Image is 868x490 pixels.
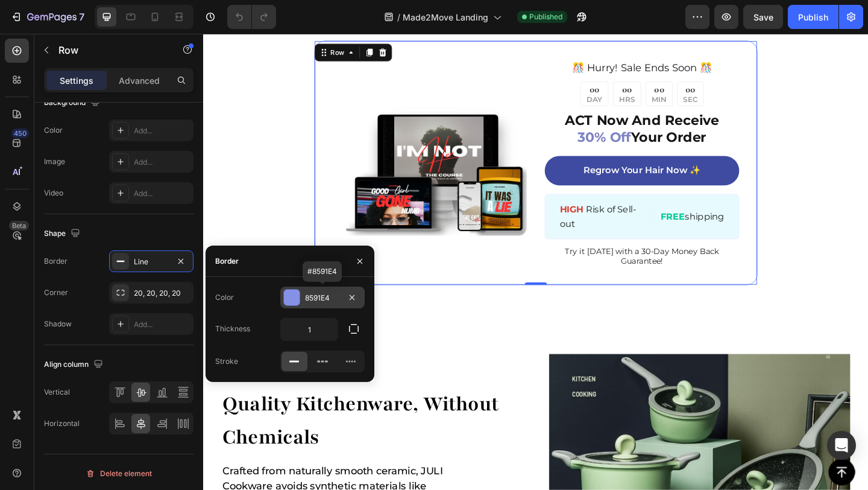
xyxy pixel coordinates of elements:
[414,142,541,155] p: Regrow Your Hair Now ✨
[388,183,482,214] p: Risk of Sell-out
[373,84,582,122] p: ACT Now And Receive Your Order
[529,11,562,22] span: Published
[305,293,340,304] div: 8591E4
[417,55,434,68] div: 00
[743,5,783,29] button: Save
[44,464,193,483] button: Delete element
[79,10,84,24] p: 7
[134,157,190,168] div: Add...
[394,231,561,252] span: Try it [DATE] with a 30-Day Money Back Guarantee!
[60,74,93,87] p: Settings
[119,74,160,87] p: Advanced
[44,418,80,429] div: Horizontal
[44,125,63,136] div: Color
[407,104,465,121] span: 30% Off
[86,466,152,481] div: Delete element
[215,256,239,267] div: Border
[522,68,538,75] p: SEC
[203,34,868,490] iframe: Design area
[5,5,90,29] button: 7
[215,292,234,303] div: Color
[488,55,504,68] div: 00
[522,55,538,68] div: 00
[371,133,583,165] a: Regrow Your Hair Now ✨
[753,12,773,22] span: Save
[134,319,190,330] div: Add...
[44,226,83,242] div: Shape
[44,156,65,167] div: Image
[134,126,190,136] div: Add...
[488,68,504,75] p: MIN
[397,11,400,24] span: /
[20,384,348,458] h2: quality kitchenware, without chemicals
[44,319,72,329] div: Shadow
[452,55,470,68] div: 00
[227,5,276,29] div: Undo/Redo
[488,192,491,204] span: |
[215,323,250,334] div: Thickness
[403,11,488,24] span: Made2Move Landing
[388,185,414,197] strong: HIGH
[44,287,68,298] div: Corner
[134,188,190,199] div: Add...
[452,68,470,75] p: HRS
[827,431,856,460] div: Open Intercom Messenger
[281,319,338,340] input: Auto
[788,5,838,29] button: Publish
[798,11,828,24] div: Publish
[44,256,68,267] div: Border
[134,288,190,299] div: 20, 20, 20, 20
[44,188,63,199] div: Video
[44,357,105,373] div: Align column
[136,14,156,25] div: Row
[58,43,161,57] p: Row
[497,191,567,207] p: shipping
[44,95,102,111] div: Background
[44,387,70,398] div: Vertical
[497,193,524,205] strong: FREE
[11,129,29,138] div: 450
[9,221,29,231] div: Beta
[134,256,169,267] div: Line
[417,68,434,75] p: DAY
[215,356,238,367] div: Stroke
